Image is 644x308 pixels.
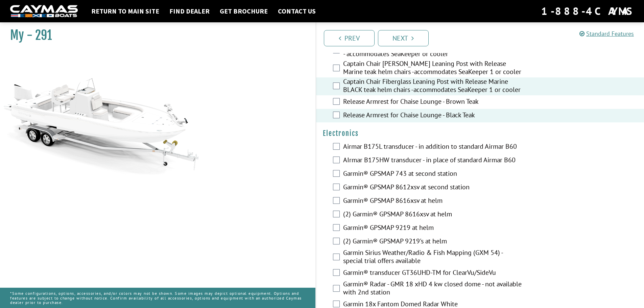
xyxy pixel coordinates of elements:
[88,7,163,16] a: Return to main site
[343,111,524,121] label: Release Armrest for Chaise Lounge - Black Teak
[378,30,429,46] a: Next
[323,129,638,138] h4: Electronics
[343,268,524,278] label: Garmin® transducer GT36UHD-TM for ClearVu/SideVu
[343,77,524,95] label: Captain Chair Fiberglass Leaning Post with Release Marine BLACK teak helm chairs -accommodates Se...
[343,142,524,152] label: Airmar B175L transducer - in addition to standard Airmar B60
[343,196,524,206] label: Garmin® GPSMAP 8616xsv at helm
[166,7,213,16] a: Find Dealer
[343,60,524,77] label: Captain Chair [PERSON_NAME] Leaning Post with Release Marine teak helm chairs -accommodates SeaKe...
[579,30,634,38] a: Standard Features
[343,280,524,298] label: Garmin® Radar - GMR 18 xHD 4 kw closed dome - not available with 2nd station
[343,210,524,220] label: (2) Garmin® GPSMAP 8616xsv at helm
[541,4,634,19] div: 1-888-4CAYMAS
[343,169,524,179] label: Garmin® GPSMAP 743 at second station
[343,183,524,193] label: Garmin® GPSMAP 8612xsv at second station
[10,5,78,18] img: white-logo-c9c8dbefe5ff5ceceb0f0178aa75bf4bb51f6bca0971e226c86eb53dfe498488.png
[216,7,271,16] a: Get Brochure
[324,30,375,46] a: Prev
[275,7,319,16] a: Contact Us
[10,28,299,43] h1: My - 291
[10,288,305,308] p: *Some configurations, options, accessories, and/or colors may not be shown. Some images may depic...
[343,156,524,166] label: AIrmar B175HW transducer - in place of standard Airmar B60
[343,248,524,266] label: Garmin Sirius Weather/Radio & Fish Mapping (GXM 54) - special trial offers available
[343,237,524,247] label: (2) Garmin® GPSMAP 9219's at helm
[343,97,524,107] label: Release Armrest for Chaise Lounge - Brown Teak
[343,223,524,233] label: Garmin® GPSMAP 9219 at helm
